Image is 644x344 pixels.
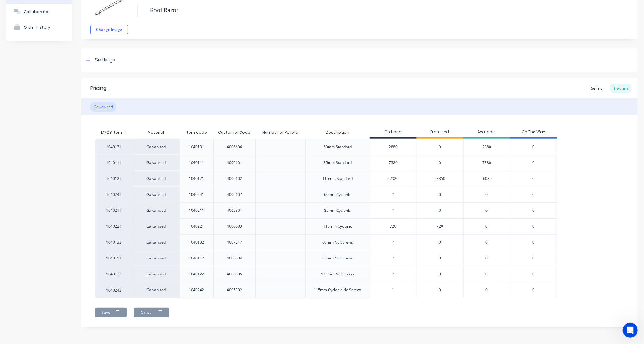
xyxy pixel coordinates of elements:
div: 1040132 [189,240,204,245]
div: 7380 [370,155,417,171]
span: 0 [532,192,534,197]
div: 720 [370,219,417,234]
div: 60mm Standard [324,144,352,150]
div: 1040112 [189,255,204,261]
span: 0 [532,144,534,150]
span: 0 [532,240,534,245]
div: 22320 [370,171,417,187]
div: 4006604 [227,255,242,261]
div: ? [370,235,417,250]
div: Pricing [90,85,106,92]
iframe: Intercom live chat [623,323,638,338]
span: 0 [532,287,534,293]
div: 0 [463,250,510,266]
div: 4006602 [227,176,242,182]
div: 60mm No Screws [322,240,353,245]
div: ? [370,282,417,298]
div: 0 [463,266,510,282]
span: 0 [439,208,441,213]
div: 4006603 [227,224,242,229]
div: 1040131 [189,144,204,150]
div: 85mm Cyclonic [324,208,351,213]
div: 1040211 [189,208,204,213]
span: 0 [532,255,534,261]
div: Selling [588,84,606,93]
span: 0 [439,240,441,245]
div: Available [463,126,510,139]
div: 2880 [370,139,417,155]
div: ? [370,203,417,218]
div: 1040122 [95,266,133,282]
div: 7380 [463,155,510,171]
div: Settings [95,56,115,64]
div: 0 [463,218,510,234]
textarea: Roof Razor [147,3,577,17]
span: 0 [439,144,441,150]
div: Galvanised [133,155,179,171]
div: 1040242 [189,287,204,293]
div: Galvanised [133,282,179,298]
div: Galvanised [133,139,179,155]
div: Order History [24,25,50,30]
div: 4006605 [227,271,242,277]
div: Galvanised [133,187,179,202]
div: 1040112 [95,250,133,266]
div: Customer Code [213,125,255,140]
div: 1040241 [95,187,133,202]
div: 1040111 [95,155,133,171]
div: 1040111 [189,160,204,166]
span: 0 [532,160,534,166]
div: On The Way [510,126,557,139]
div: -6030 [463,171,510,187]
div: Galvanised [90,102,116,112]
button: Change image [90,25,128,34]
span: 0 [439,287,441,293]
div: Number of Pallets [257,125,303,140]
div: 1040242 [95,282,133,298]
div: 4007217 [227,240,242,245]
span: 0 [532,271,534,277]
div: Description [321,125,354,140]
div: Galvanised [133,218,179,234]
button: Order History [6,19,72,35]
button: Save [95,308,127,317]
div: 1040131 [95,139,133,155]
div: 4006607 [227,192,242,197]
div: 0 [463,202,510,218]
div: Galvanised [133,202,179,218]
div: 115mm Cyclonic No Screws [314,287,362,293]
div: 1040122 [189,271,204,277]
div: 115mm Cyclonic [323,224,352,229]
span: 720 [437,224,443,229]
div: 85mm Standard [324,160,352,166]
span: 0 [439,160,441,166]
div: Galvanised [133,171,179,187]
div: 60mm Cyclonic [324,192,351,197]
div: Collaborate [24,9,48,14]
div: ? [370,250,417,266]
div: 1040132 [95,234,133,250]
span: 0 [532,224,534,229]
div: ? [370,187,417,202]
div: 4005301 [227,208,242,213]
div: Item Code [181,125,212,140]
button: Collaborate [6,4,72,19]
div: 1040121 [95,171,133,187]
div: 1040121 [189,176,204,182]
div: Promised [417,126,463,139]
div: 4006606 [227,144,242,150]
div: 4006601 [227,160,242,166]
span: 0 [439,271,441,277]
span: 0 [532,176,534,182]
span: 0 [439,255,441,261]
div: Tracking [610,84,632,93]
div: 0 [463,187,510,202]
div: 0 [463,282,510,298]
div: Galvanised [133,250,179,266]
span: 0 [439,192,441,197]
div: 115mm Standard [323,176,353,182]
div: 115mm No Screws [321,271,354,277]
div: ? [370,266,417,282]
div: 1040211 [95,202,133,218]
button: Cancel [134,308,169,317]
